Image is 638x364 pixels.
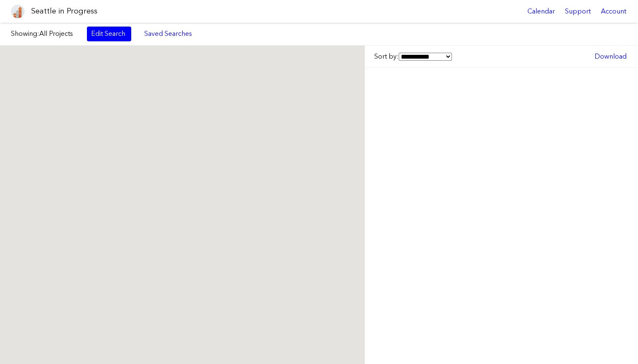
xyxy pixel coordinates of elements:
[374,52,452,61] label: Sort by:
[590,49,631,64] a: Download
[140,27,197,41] a: Saved Searches
[87,27,131,41] a: Edit Search
[39,30,73,38] span: All Projects
[31,6,97,16] h1: Seattle in Progress
[399,53,452,61] select: Sort by:
[11,29,78,38] label: Showing:
[11,5,24,18] img: favicon-96x96.png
